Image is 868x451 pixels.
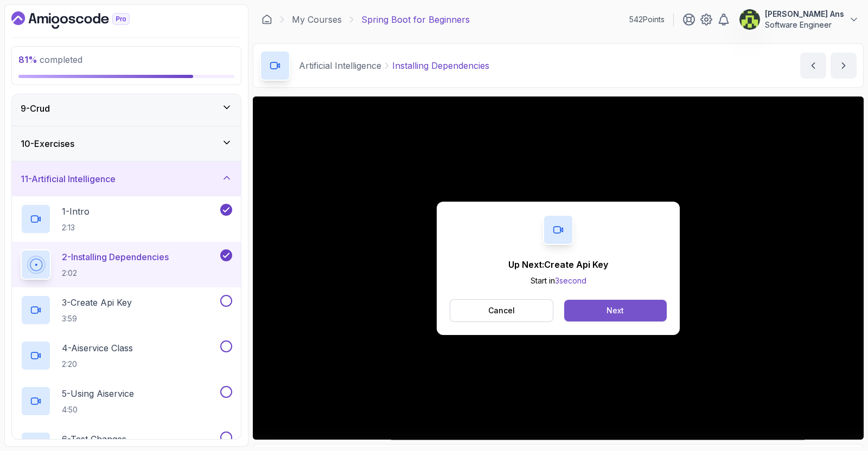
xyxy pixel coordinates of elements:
p: 542 Points [629,14,665,25]
img: user profile image [739,9,760,30]
a: My Courses [292,13,342,26]
p: 4:50 [62,404,134,415]
button: 11-Artificial Intelligence [12,162,241,196]
p: Up Next: Create Api Key [508,258,608,271]
h3: 9 - Crud [21,102,50,115]
span: completed [18,54,82,65]
p: 1 - Intro [62,205,90,218]
a: Dashboard [261,14,272,25]
p: Software Engineer [765,20,844,30]
button: 1-Intro2:13 [21,204,232,234]
p: [PERSON_NAME] Ans [765,9,844,20]
p: 2:02 [62,268,169,279]
span: 81 % [18,54,37,65]
p: 3:59 [62,313,132,324]
p: 2:13 [62,222,90,233]
span: 3 second [555,276,586,285]
p: 3 - Create Api Key [62,296,132,309]
p: Cancel [488,305,515,316]
p: Start in [508,275,608,286]
p: 4 - Aiservice Class [62,342,133,355]
iframe: 2 - Installing Dependencies [253,96,864,440]
button: 9-Crud [12,91,241,126]
button: user profile image[PERSON_NAME] AnsSoftware Engineer [739,9,859,30]
p: Artificial Intelligence [299,59,381,72]
p: 2 - Installing Dependencies [62,250,169,263]
p: 5 - Using Aiservice [62,387,134,400]
button: 3-Create Api Key3:59 [21,295,232,325]
div: Next [607,305,624,316]
a: Dashboard [11,11,155,29]
button: 5-Using Aiservice4:50 [21,386,232,416]
button: 10-Exercises [12,126,241,161]
button: next content [831,53,857,79]
p: Spring Boot for Beginners [361,13,470,26]
button: Next [564,300,667,321]
p: 6 - Test Changes [62,433,126,446]
h3: 10 - Exercises [21,137,74,150]
p: 2:20 [62,359,133,370]
button: Cancel [450,299,553,322]
button: 2-Installing Dependencies2:02 [21,249,232,280]
button: 4-Aiservice Class2:20 [21,340,232,371]
button: previous content [800,53,826,79]
h3: 11 - Artificial Intelligence [21,172,116,185]
p: Installing Dependencies [392,59,489,72]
